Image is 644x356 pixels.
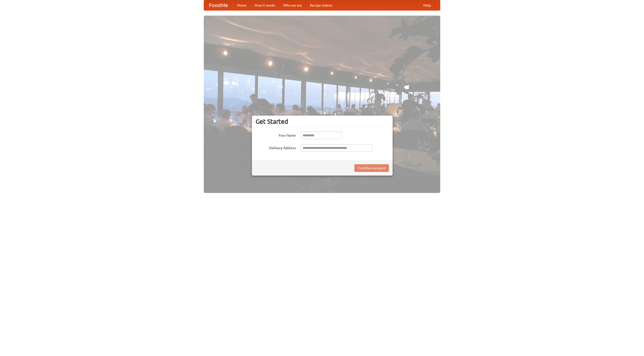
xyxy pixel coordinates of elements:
label: Delivery Address [256,144,296,150]
a: Recipe videos [306,0,336,10]
a: How it works [251,0,279,10]
a: Who we are [279,0,306,10]
button: Find Restaurants! [354,164,389,172]
a: Home [233,0,251,10]
a: Help [419,0,435,10]
label: Your Name [256,132,296,138]
a: FoodMe [204,0,233,10]
h3: Get Started [256,118,389,125]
